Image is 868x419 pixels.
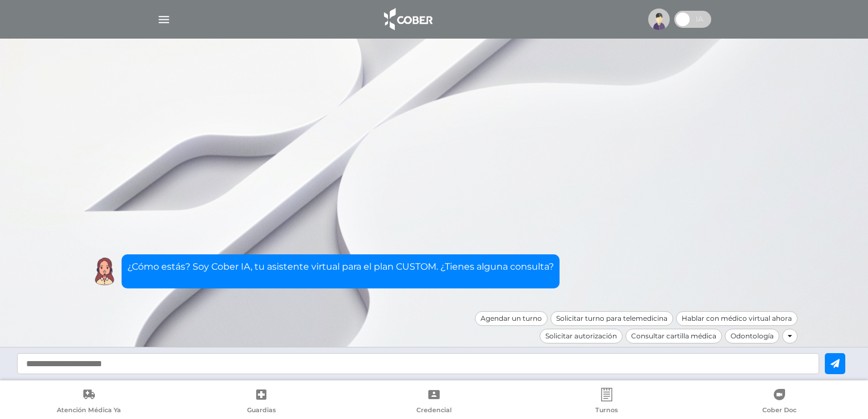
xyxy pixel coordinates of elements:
[540,329,623,343] div: Solicitar autorización
[127,260,554,274] p: ¿Cómo estás? Soy Cober IA, tu asistente virtual para el plan CUSTOM. ¿Tienes alguna consulta?
[175,388,348,417] a: Guardias
[2,388,175,417] a: Atención Médica Ya
[625,329,722,343] div: Consultar cartilla médica
[157,12,171,27] img: Cober_menu-lines-white.svg
[247,406,276,416] span: Guardias
[520,388,693,417] a: Turnos
[725,329,779,343] div: Odontología
[762,406,796,416] span: Cober Doc
[348,388,520,417] a: Credencial
[90,257,119,286] img: Cober IA
[378,6,437,33] img: logo_cober_home-white.png
[475,311,548,326] div: Agendar un turno
[676,311,798,326] div: Hablar con médico virtual ahora
[550,311,673,326] div: Solicitar turno para telemedicina
[693,388,866,417] a: Cober Doc
[57,406,121,416] span: Atención Médica Ya
[416,406,452,416] span: Credencial
[648,9,670,30] img: profile-placeholder.svg
[595,406,618,416] span: Turnos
